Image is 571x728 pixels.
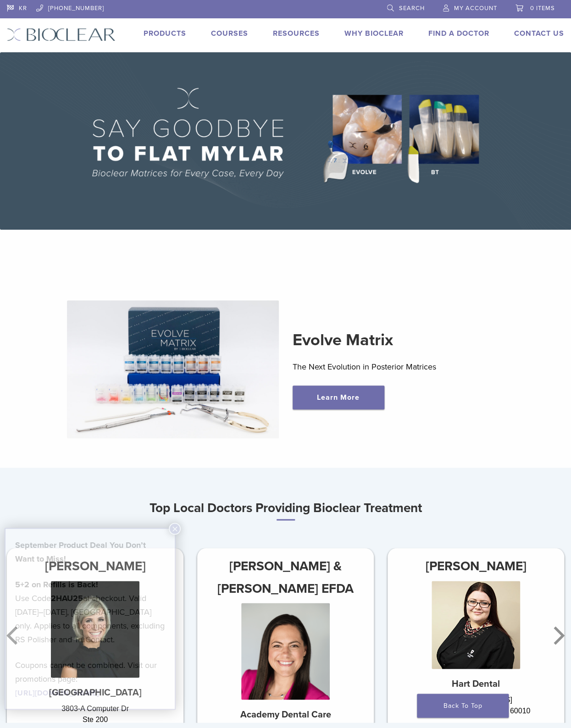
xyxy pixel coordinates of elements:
[530,5,555,12] span: 0 items
[454,5,497,12] span: My Account
[15,658,166,699] p: Coupons cannot be combined. Visit our promotions page:
[417,694,509,717] a: Back To Top
[452,678,500,689] strong: Hart Dental
[15,540,146,564] strong: September Product Deal You Don’t Want to Miss!
[293,360,504,374] p: The Next Evolution in Posterior Matrices
[15,579,98,589] strong: 5+2 on Refills is Back!
[432,581,520,669] img: Dr. Agnieszka Iwaszczyszyn
[240,709,331,720] strong: Academy Dental Care
[548,608,566,663] button: Next
[7,28,116,41] img: Bioclear
[67,300,278,438] img: Evolve Matrix
[293,386,384,409] a: Learn More
[293,329,504,351] h2: Evolve Matrix
[428,29,489,38] a: Find A Doctor
[388,555,564,577] h3: [PERSON_NAME]
[273,29,320,38] a: Resources
[241,603,330,700] img: Dr. Chelsea Gonzales & Jeniffer Segura EFDA
[15,688,99,697] a: [URL][DOMAIN_NAME]
[399,5,425,12] span: Search
[211,29,248,38] a: Courses
[514,29,564,38] a: Contact Us
[15,577,166,646] p: Use Code at checkout. Valid [DATE]–[DATE], [GEOGRAPHIC_DATA] only. Applies to all components, exc...
[144,29,186,38] a: Products
[197,555,374,599] h3: [PERSON_NAME] & [PERSON_NAME] EFDA
[344,29,404,38] a: Why Bioclear
[51,593,83,603] strong: 2HAU25
[169,523,181,535] button: Close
